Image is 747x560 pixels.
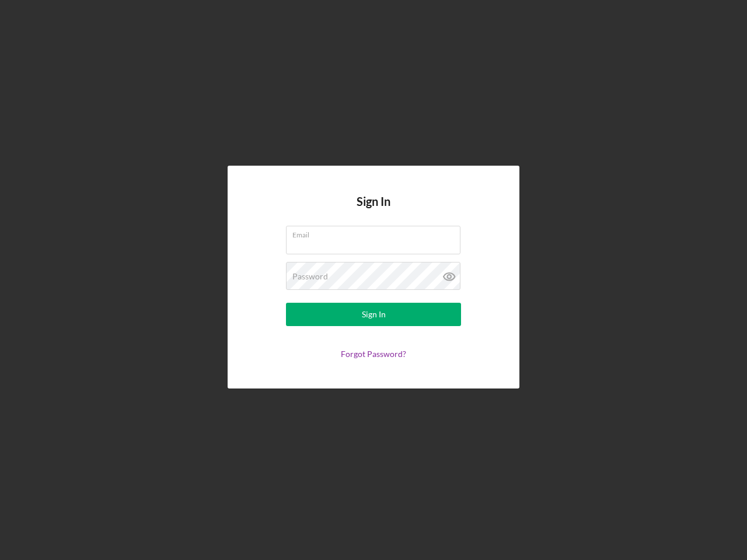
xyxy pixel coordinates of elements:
button: Sign In [286,303,461,326]
h4: Sign In [357,195,390,226]
label: Password [292,272,328,281]
div: Sign In [362,303,386,326]
label: Email [292,226,460,239]
a: Forgot Password? [341,349,406,359]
